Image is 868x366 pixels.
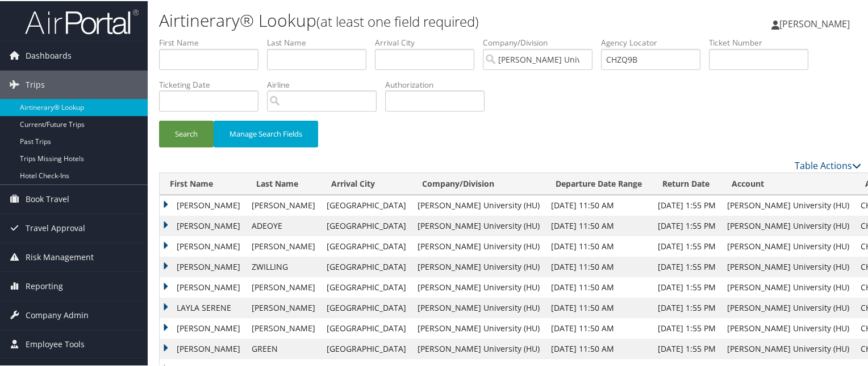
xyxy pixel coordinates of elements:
td: [GEOGRAPHIC_DATA] [321,194,412,215]
a: Table Actions [795,158,861,171]
td: [GEOGRAPHIC_DATA] [321,297,412,317]
td: [PERSON_NAME] University (HU) [721,256,855,276]
td: [PERSON_NAME] [246,276,321,297]
th: Account: activate to sort column ascending [721,172,855,194]
td: LAYLA SERENE [160,297,246,317]
td: [DATE] 11:50 AM [545,317,652,338]
img: airportal-logo.png [25,7,139,34]
label: Agency Locator [601,36,709,47]
td: [PERSON_NAME] University (HU) [412,256,545,276]
td: [PERSON_NAME] University (HU) [412,297,545,317]
th: First Name: activate to sort column ascending [160,172,246,194]
label: First Name [159,36,267,47]
th: Company/Division [412,172,545,194]
td: ADEOYE [246,215,321,235]
th: Arrival City: activate to sort column ascending [321,172,412,194]
span: Book Travel [26,184,69,212]
label: Ticket Number [709,36,817,47]
td: [DATE] 1:55 PM [652,235,721,256]
td: [DATE] 1:55 PM [652,297,721,317]
td: GREEN [246,338,321,358]
td: [PERSON_NAME] [160,317,246,338]
td: [DATE] 11:50 AM [545,194,652,215]
button: Manage Search Fields [214,120,318,146]
h1: Airtinerary® Lookup [159,7,627,31]
span: Employee Tools [26,329,85,357]
td: [DATE] 1:55 PM [652,317,721,338]
span: Trips [26,69,45,98]
td: [GEOGRAPHIC_DATA] [321,256,412,276]
td: [PERSON_NAME] University (HU) [721,297,855,317]
td: [PERSON_NAME] University (HU) [721,194,855,215]
td: [DATE] 1:55 PM [652,276,721,297]
td: [PERSON_NAME] University (HU) [412,317,545,338]
span: Company Admin [26,300,89,328]
td: [DATE] 1:55 PM [652,194,721,215]
td: [DATE] 11:50 AM [545,276,652,297]
span: Reporting [26,271,63,299]
td: [GEOGRAPHIC_DATA] [321,235,412,256]
span: Travel Approval [26,213,85,241]
span: Risk Management [26,242,94,270]
td: [DATE] 11:50 AM [545,256,652,276]
td: [PERSON_NAME] [246,194,321,215]
td: [DATE] 11:50 AM [545,338,652,358]
td: [DATE] 1:55 PM [652,256,721,276]
td: [PERSON_NAME] [160,256,246,276]
label: Airline [267,78,385,89]
td: [PERSON_NAME] University (HU) [721,338,855,358]
label: Company/Division [483,36,601,47]
td: [PERSON_NAME] University (HU) [412,235,545,256]
td: [PERSON_NAME] University (HU) [412,276,545,297]
td: [PERSON_NAME] [246,235,321,256]
td: [PERSON_NAME] University (HU) [412,338,545,358]
td: [GEOGRAPHIC_DATA] [321,317,412,338]
td: [PERSON_NAME] University (HU) [721,235,855,256]
td: [DATE] 11:50 AM [545,297,652,317]
td: [PERSON_NAME] [160,194,246,215]
td: [PERSON_NAME] University (HU) [721,317,855,338]
td: ZWILLING [246,256,321,276]
th: Departure Date Range: activate to sort column ascending [545,172,652,194]
td: [PERSON_NAME] University (HU) [721,276,855,297]
td: [PERSON_NAME] University (HU) [412,194,545,215]
td: [DATE] 1:55 PM [652,338,721,358]
button: Search [159,120,214,146]
a: [PERSON_NAME] [771,6,861,40]
th: Return Date: activate to sort column ascending [652,172,721,194]
label: Last Name [267,36,375,47]
td: [DATE] 11:50 AM [545,215,652,235]
label: Arrival City [375,36,483,47]
span: Dashboards [26,40,72,69]
td: [PERSON_NAME] [160,235,246,256]
td: [GEOGRAPHIC_DATA] [321,215,412,235]
td: [PERSON_NAME] [160,338,246,358]
td: [GEOGRAPHIC_DATA] [321,338,412,358]
td: [PERSON_NAME] [246,297,321,317]
td: [PERSON_NAME] [160,215,246,235]
td: [PERSON_NAME] University (HU) [721,215,855,235]
th: Last Name: activate to sort column ascending [246,172,321,194]
td: [PERSON_NAME] [160,276,246,297]
td: [PERSON_NAME] [246,317,321,338]
td: [PERSON_NAME] University (HU) [412,215,545,235]
span: [PERSON_NAME] [779,17,850,29]
td: [DATE] 11:50 AM [545,235,652,256]
small: (at least one field required) [316,11,479,30]
td: [DATE] 1:55 PM [652,215,721,235]
td: [GEOGRAPHIC_DATA] [321,276,412,297]
label: Ticketing Date [159,78,267,89]
label: Authorization [385,78,493,89]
